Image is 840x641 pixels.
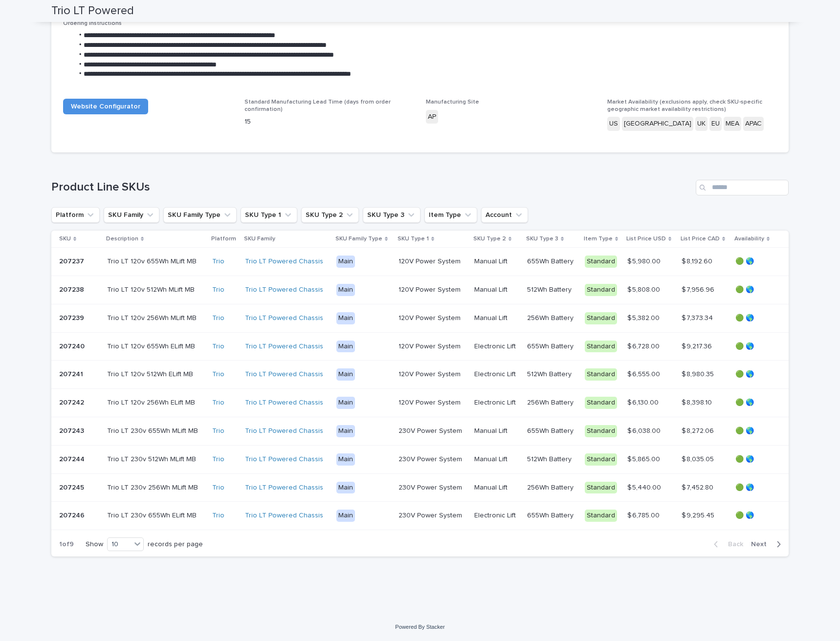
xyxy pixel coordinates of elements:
div: Main [336,312,355,324]
p: $ 8,272.06 [682,425,716,435]
tr: 207242207242 Trio LT 120v 256Wh ELift MBTrio LT 120v 256Wh ELift MB Trio Trio LT Powered Chassis ... [51,389,789,417]
span: Manufacturing Site [426,99,479,105]
p: Trio LT 230v 655Wh MLift MB [107,425,200,435]
p: 207237 [59,256,86,266]
p: $ 6,728.00 [627,341,662,351]
p: Trio LT 120v 512Wh MLift MB [107,284,197,294]
p: Manual Lift [474,482,509,492]
p: 655Wh Battery [527,341,575,351]
p: Electronic Lift [474,397,518,407]
button: Platform [51,207,100,223]
p: $ 6,038.00 [627,425,663,435]
div: Main [336,368,355,381]
tr: 207244207244 Trio LT 230v 512Wh MLift MBTrio LT 230v 512Wh MLift MB Trio Trio LT Powered Chassis ... [51,445,789,473]
button: SKU Type 2 [301,207,359,223]
a: Trio LT Powered Chassis [245,370,323,379]
p: 207242 [59,397,86,407]
p: Manual Lift [474,453,509,464]
p: List Price USD [626,234,666,244]
div: Standard [585,368,617,381]
p: $ 5,980.00 [627,256,663,266]
a: Trio LT Powered Chassis [245,455,323,464]
tr: 207237207237 Trio LT 120v 655Wh MLift MBTrio LT 120v 655Wh MLift MB Trio Trio LT Powered Chassis ... [51,248,789,276]
h2: Trio LT Powered [51,4,134,18]
button: Account [481,207,528,223]
span: Market Availability (exclusions apply, check SKU-specific geographic market availability restrict... [607,99,762,112]
p: $ 5,440.00 [627,482,663,492]
p: 120V Power System [398,312,463,322]
p: $ 7,452.80 [682,482,715,492]
a: Trio LT Powered Chassis [245,512,323,520]
div: 10 [108,539,131,550]
p: Trio LT 230v 256Wh MLift MB [107,482,200,492]
p: 230V Power System [398,425,464,435]
p: 15 [244,117,414,127]
a: Trio LT Powered Chassis [245,286,323,294]
div: Main [336,510,355,522]
p: 256Wh Battery [527,397,575,407]
p: 🟢 🌎 [735,314,773,322]
div: Standard [585,453,617,466]
p: 🟢 🌎 [735,455,773,464]
p: $ 8,980.35 [682,368,716,379]
p: 207245 [59,482,86,492]
a: Trio [212,286,224,294]
a: Trio [212,427,224,435]
p: Availability [734,234,764,244]
div: Standard [585,341,617,353]
p: 🟢 🌎 [735,427,773,435]
a: Trio LT Powered Chassis [245,314,323,322]
p: SKU Family Type [335,234,382,244]
div: EU [709,117,722,131]
a: Trio LT Powered Chassis [245,427,323,435]
tr: 207243207243 Trio LT 230v 655Wh MLift MBTrio LT 230v 655Wh MLift MB Trio Trio LT Powered Chassis ... [51,417,789,445]
span: Website Configurator [71,103,140,110]
div: Standard [585,397,617,409]
p: SKU Family [244,234,275,244]
div: Main [336,397,355,409]
p: Platform [211,234,236,244]
p: Electronic Lift [474,341,518,351]
p: Trio LT 230v 512Wh MLift MB [107,453,198,464]
p: Item Type [584,234,613,244]
a: Trio [212,484,224,492]
p: $ 9,217.36 [682,341,714,351]
div: MEA [724,117,741,131]
button: Next [747,540,789,549]
p: Manual Lift [474,312,509,322]
button: Item Type [424,207,477,223]
p: Trio LT 120v 512Wh ELift MB [107,368,195,379]
p: 120V Power System [398,256,463,266]
div: Standard [585,284,617,296]
div: UK [695,117,707,131]
p: 🟢 🌎 [735,399,773,407]
p: $ 8,035.05 [682,453,716,464]
button: SKU Type 1 [241,207,297,223]
p: 207239 [59,312,86,322]
button: SKU Family Type [163,207,237,223]
p: $ 6,555.00 [627,368,662,379]
p: 256Wh Battery [527,482,575,492]
p: 207243 [59,425,86,435]
p: 207238 [59,284,86,294]
p: Manual Lift [474,425,509,435]
p: SKU [59,234,71,244]
p: Trio LT 120v 655Wh ELift MB [107,341,197,351]
p: 🟢 🌎 [735,370,773,379]
div: [GEOGRAPHIC_DATA] [622,117,693,131]
div: Main [336,284,355,296]
tr: 207240207240 Trio LT 120v 655Wh ELift MBTrio LT 120v 655Wh ELift MB Trio Trio LT Powered Chassis ... [51,332,789,361]
p: Electronic Lift [474,510,518,520]
p: 🟢 🌎 [735,286,773,294]
p: 🟢 🌎 [735,484,773,492]
button: SKU Type 3 [363,207,420,223]
p: 655Wh Battery [527,510,575,520]
tr: 207246207246 Trio LT 230v 655Wh ELift MBTrio LT 230v 655Wh ELift MB Trio Trio LT Powered Chassis ... [51,502,789,530]
a: Trio [212,399,224,407]
p: 256Wh Battery [527,312,575,322]
p: 207246 [59,510,87,520]
p: $ 6,130.00 [627,397,661,407]
div: Main [336,256,355,268]
p: Trio LT 120v 256Wh MLift MB [107,312,199,322]
p: records per page [148,540,203,549]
